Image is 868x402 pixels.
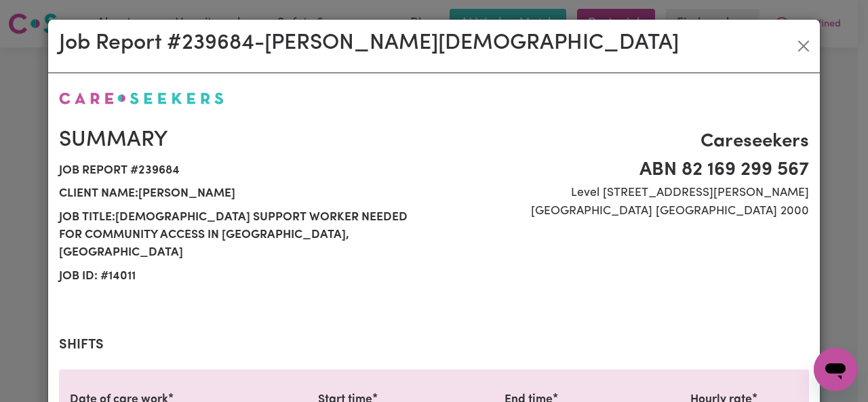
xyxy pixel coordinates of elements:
[59,92,224,104] img: Careseekers logo
[793,35,814,57] button: Close
[59,127,426,153] h2: Summary
[59,337,809,353] h2: Shifts
[814,348,857,391] iframe: Button to launch messaging window
[442,203,809,220] span: [GEOGRAPHIC_DATA] [GEOGRAPHIC_DATA] 2000
[59,206,426,265] span: Job title: [DEMOGRAPHIC_DATA] Support Worker Needed For Community Access In [GEOGRAPHIC_DATA], [G...
[442,156,809,184] span: ABN 82 169 299 567
[59,31,679,56] h2: Job Report # 239684 - [PERSON_NAME][DEMOGRAPHIC_DATA]
[442,184,809,202] span: Level [STREET_ADDRESS][PERSON_NAME]
[59,265,426,288] span: Job ID: # 14011
[59,182,426,205] span: Client name: [PERSON_NAME]
[59,159,426,182] span: Job report # 239684
[442,127,809,156] span: Careseekers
